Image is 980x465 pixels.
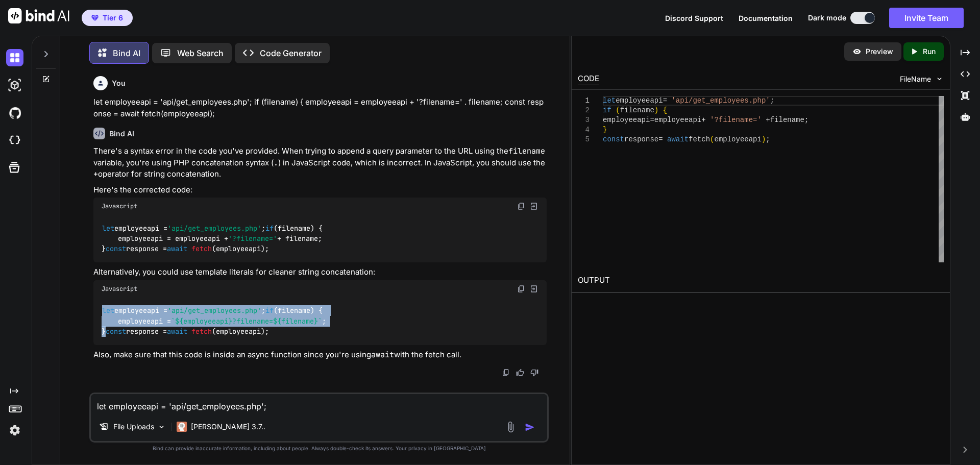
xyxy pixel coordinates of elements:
[102,305,327,337] code: employeeapi = ; (filename) { employeeapi = ; } response = (employeeapi);
[689,135,710,143] span: fetch
[578,73,599,85] div: CODE
[167,224,261,233] span: 'api/get_employees.php'
[762,135,766,143] span: )
[112,78,126,88] h6: You
[91,15,99,21] img: premium
[935,75,944,83] img: chevron down
[6,104,23,121] img: githubDark
[89,445,549,452] p: Bind can provide inaccurate information, including about people. Always double-check its answers....
[177,47,224,59] p: Web Search
[93,96,547,119] p: let employeeapi = 'api/get_employees.php'; if (filename) { employeeapi = employeeapi + '?filename...
[517,285,525,293] img: copy
[766,135,770,143] span: ;
[923,46,936,57] p: Run
[8,8,69,23] img: Bind AI
[517,202,525,210] img: copy
[665,13,723,23] button: Discord Support
[106,327,126,336] span: const
[502,369,510,377] img: copy
[766,116,770,124] span: +
[667,135,689,143] span: await
[516,369,524,377] img: like
[529,284,538,293] img: Open in Browser
[603,106,611,114] span: if
[371,350,394,360] code: await
[274,158,278,168] code: .
[572,268,950,292] h2: OUTPUT
[6,77,23,94] img: darkAi-studio
[102,223,327,255] code: employeeapi = ; (filename) { employeeapi = employeeapi + + filename; } response = (employeeapi);
[191,422,265,432] p: [PERSON_NAME] 3.7..
[578,96,590,106] div: 1
[505,421,517,433] img: attachment
[603,96,616,105] span: let
[6,422,23,439] img: settings
[603,126,607,134] span: }
[900,74,931,84] span: FileName
[808,13,846,23] span: Dark mode
[109,129,134,139] h6: Bind AI
[620,106,654,114] span: filename
[714,135,761,143] span: employeeapi
[167,327,187,336] span: await
[273,316,318,326] span: ${filename}
[804,116,808,124] span: ;
[525,422,535,432] img: icon
[616,96,663,105] span: employeeapi
[889,8,964,28] button: Invite Team
[93,349,547,361] p: Also, make sure that this code is inside an async function since you're using with the fetch call.
[770,96,774,105] span: ;
[852,47,862,56] img: preview
[157,423,166,431] img: Pick Models
[177,422,187,432] img: Claude 3.7 Sonnet (Anthropic)
[665,14,723,22] span: Discord Support
[103,13,123,23] span: Tier 6
[6,132,23,149] img: cloudideIcon
[228,234,277,243] span: '?filename='
[167,244,187,254] span: await
[616,106,620,114] span: (
[93,266,547,278] p: Alternatively, you could use template literals for cleaner string concatenation:
[191,244,212,254] span: fetch
[265,224,274,233] span: if
[663,96,667,105] span: =
[113,422,154,432] p: File Uploads
[578,115,590,125] div: 3
[529,202,538,211] img: Open in Browser
[603,116,650,124] span: employeeapi
[82,10,133,26] button: premiumTier 6
[654,116,701,124] span: employeeapi
[739,13,793,23] button: Documentation
[671,96,770,105] span: 'api/get_employees.php'
[260,47,322,59] p: Code Generator
[650,116,654,124] span: =
[663,106,667,114] span: {
[710,135,714,143] span: (
[710,116,762,124] span: '?filename='
[624,135,658,143] span: response
[739,14,793,22] span: Documentation
[6,49,23,66] img: darkChat
[578,125,590,135] div: 4
[102,285,137,293] span: Javascript
[701,116,705,124] span: +
[530,369,538,377] img: dislike
[102,202,137,210] span: Javascript
[106,244,126,254] span: const
[603,135,624,143] span: const
[508,146,545,156] code: filename
[654,106,658,114] span: )
[93,145,547,180] p: There's a syntax error in the code you've provided. When trying to append a query parameter to th...
[578,106,590,115] div: 2
[265,306,274,315] span: if
[191,327,212,336] span: fetch
[866,46,893,57] p: Preview
[770,116,804,124] span: filename
[175,316,232,326] span: ${employeeapi}
[171,316,322,326] span: ` ?filename= `
[102,224,114,233] span: let
[102,306,114,315] span: let
[113,47,140,59] p: Bind AI
[167,306,261,315] span: 'api/get_employees.php'
[578,135,590,144] div: 5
